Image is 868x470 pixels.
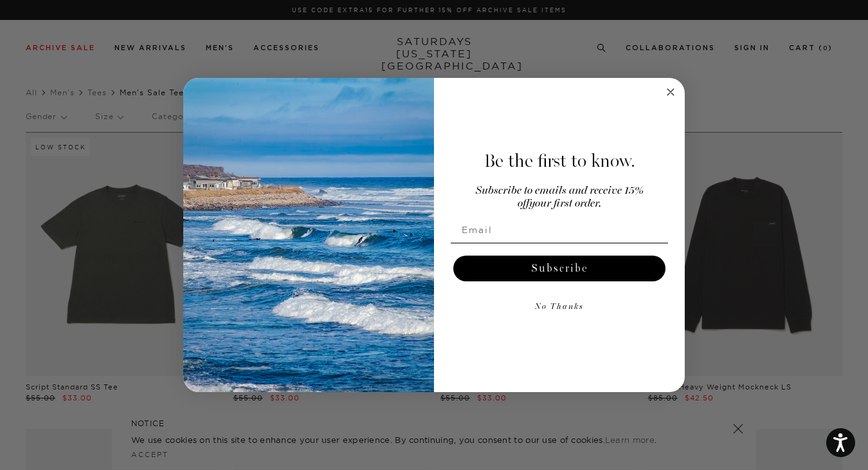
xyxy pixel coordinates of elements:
button: Subscribe [453,256,665,281]
button: Close dialog [663,84,678,100]
span: Subscribe to emails and receive 15% [476,185,644,196]
span: Be the first to know. [484,150,635,172]
button: No Thanks [451,294,668,320]
span: off [518,198,529,209]
span: your first order. [529,198,601,209]
input: Email [451,217,668,243]
img: 125c788d-000d-4f3e-b05a-1b92b2a23ec9.jpeg [183,78,434,392]
img: underline [451,243,668,243]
